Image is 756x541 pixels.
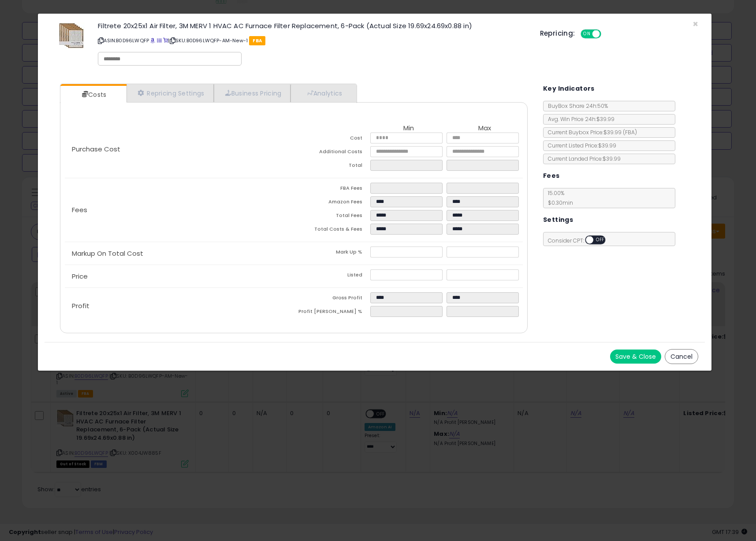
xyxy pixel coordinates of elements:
[543,170,560,181] h5: Fees
[543,214,573,225] h5: Settings
[294,183,370,196] td: FBA Fees
[65,273,294,280] p: Price
[544,237,617,244] span: Consider CPT:
[65,146,294,153] p: Purchase Cost
[214,84,291,102] a: Business Pricing
[290,84,356,102] a: Analytics
[581,30,592,38] span: ON
[98,33,526,48] p: ASIN: B0D96LWQFP | SKU: B0D96LWQFP-AM-New-1
[294,160,370,173] td: Total
[544,199,573,206] span: $0.30 min
[540,30,575,37] h5: Repricing:
[65,250,294,257] p: Markup On Total Cost
[60,86,126,103] a: Costs
[593,236,607,244] span: OFF
[544,102,608,110] span: BuyBox Share 24h: 50%
[600,30,614,38] span: OFF
[665,349,698,364] button: Cancel
[693,18,698,30] span: ×
[163,37,168,44] a: Your listing only
[294,224,370,237] td: Total Costs & Fees
[543,83,595,94] h5: Key Indicators
[294,132,370,146] td: Cost
[544,155,621,162] span: Current Landed Price: $39.99
[544,189,573,206] span: 15.00 %
[127,84,214,102] a: Repricing Settings
[249,36,265,45] span: FBA
[65,206,294,213] p: Fees
[150,37,155,44] a: BuyBox page
[610,350,661,364] button: Save & Close
[447,125,523,132] th: Max
[294,269,370,283] td: Listed
[65,302,294,309] p: Profit
[370,125,447,132] th: Min
[623,129,637,136] span: ( FBA )
[294,146,370,160] td: Additional Costs
[544,129,637,136] span: Current Buybox Price:
[294,196,370,210] td: Amazon Fees
[294,292,370,306] td: Gross Profit
[294,247,370,260] td: Mark Up %
[603,129,637,136] span: $39.99
[58,22,85,49] img: 410LG18szqL._SL60_.jpg
[98,22,526,29] h3: Filtrete 20x25x1 Air Filter, 3M MERV 1 HVAC AC Furnace Filter Replacement, 6-Pack (Actual Size 19...
[544,115,614,123] span: Avg. Win Price 24h: $39.99
[544,142,616,149] span: Current Listed Price: $39.99
[157,37,162,44] a: All offer listings
[294,306,370,320] td: Profit [PERSON_NAME] %
[294,210,370,224] td: Total Fees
